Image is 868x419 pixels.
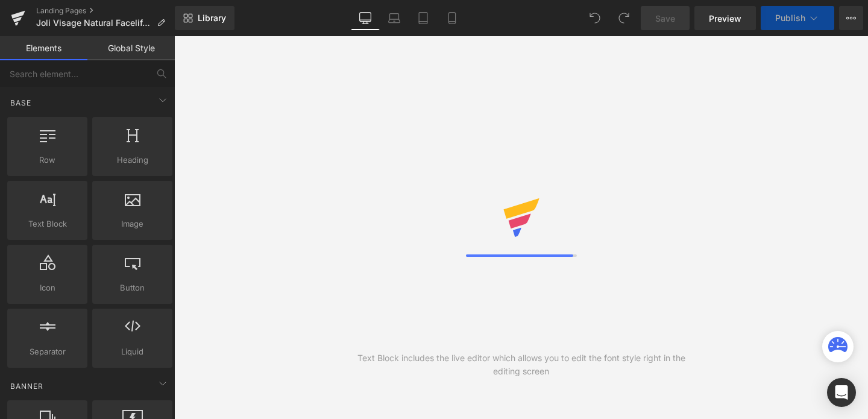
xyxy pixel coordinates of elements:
[198,13,226,24] span: Library
[9,380,45,392] span: Banner
[175,6,234,30] a: New Library
[96,282,169,294] span: Button
[36,6,175,16] a: Landing Pages
[655,12,675,25] span: Save
[96,345,169,358] span: Liquid
[11,218,84,230] span: Text Block
[709,12,741,25] span: Preview
[348,351,695,378] div: Text Block includes the live editor which allows you to edit the font style right in the editing ...
[96,154,169,166] span: Heading
[839,6,863,30] button: More
[9,97,33,109] span: Base
[11,345,84,358] span: Separator
[775,13,805,23] span: Publish
[438,6,467,30] a: Mobile
[11,154,84,166] span: Row
[351,6,380,30] a: Desktop
[36,18,152,28] span: Joli Visage Natural Facelift 69.95
[87,36,175,60] a: Global Style
[612,6,636,30] button: Redo
[583,6,607,30] button: Undo
[96,218,169,230] span: Image
[694,6,756,30] a: Preview
[380,6,409,30] a: Laptop
[761,6,834,30] button: Publish
[11,282,84,294] span: Icon
[409,6,438,30] a: Tablet
[827,378,856,407] div: Open Intercom Messenger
